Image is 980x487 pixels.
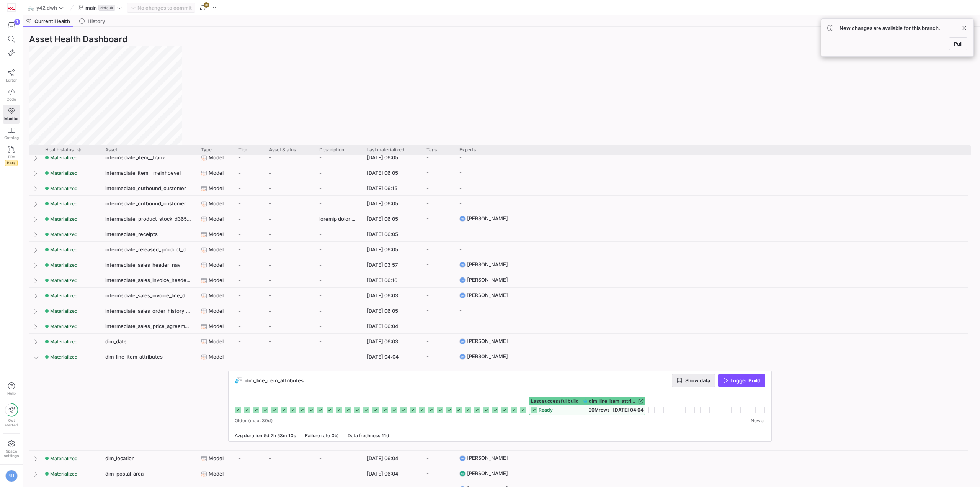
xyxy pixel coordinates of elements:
[101,451,196,466] div: dim_location
[50,155,78,161] span: Materialized
[459,147,476,152] span: Experts
[539,407,553,413] span: ready
[362,303,422,318] div: [DATE] 06:05
[50,293,78,298] span: Materialized
[269,303,271,318] span: -
[209,319,224,334] span: Model
[238,466,241,481] span: -
[209,181,224,196] span: Model
[467,288,508,303] span: [PERSON_NAME]
[209,334,224,349] span: Model
[315,334,362,349] div: -
[426,318,429,333] span: -
[426,288,429,303] span: -
[3,124,20,143] a: Catalog
[269,212,271,226] span: -
[50,262,78,268] span: Materialized
[459,277,465,283] div: SM
[362,466,422,481] div: [DATE] 06:04
[467,211,508,226] span: [PERSON_NAME]
[459,226,462,241] span: -
[315,180,362,195] div: -
[209,303,224,318] span: Model
[315,242,362,257] div: -
[315,303,362,318] div: -
[14,19,20,25] div: 1
[209,196,224,211] span: Model
[238,181,241,196] span: -
[305,433,330,438] span: Failure rate
[101,466,196,481] div: dim_postal_area
[467,334,508,349] span: [PERSON_NAME]
[362,318,422,333] div: [DATE] 06:04
[85,5,97,11] span: main
[8,154,15,159] span: PRs
[98,5,115,11] span: default
[101,242,196,257] div: intermediate_released_product_data
[238,319,241,334] span: -
[6,78,17,82] span: Editor
[238,147,247,152] span: Tier
[269,451,271,466] span: -
[459,180,462,195] span: -
[4,116,19,121] span: Monitor
[426,150,429,165] span: -
[238,451,241,466] span: -
[315,288,362,303] div: -
[50,247,78,253] span: Materialized
[362,226,422,241] div: [DATE] 06:05
[238,227,241,242] span: -
[29,150,971,165] div: Press SPACE to select this row.
[238,166,241,180] span: -
[50,185,78,191] span: Materialized
[238,242,241,257] span: -
[269,257,271,272] span: -
[88,19,105,24] span: History
[50,456,78,461] span: Materialized
[613,407,644,413] span: [DATE] 04:04
[50,354,78,360] span: Materialized
[718,374,765,387] button: Trigger Build
[50,308,78,314] span: Materialized
[45,147,73,152] span: Health status
[29,288,971,303] div: Press SPACE to select this row.
[101,303,196,318] div: intermediate_sales_order_history_d365
[29,466,971,481] div: Press SPACE to select this row.
[29,318,971,334] div: Press SPACE to select this row.
[101,211,196,226] div: intermediate_product_stock_d365_stacked
[5,470,18,482] div: NH
[367,147,405,152] span: Last materialized
[101,165,196,180] div: intermediate_item__meinhoevel
[426,334,429,349] span: -
[332,433,338,438] span: 0%
[426,272,429,287] span: -
[426,226,429,241] span: -
[26,3,66,13] button: 🚲y42 dwh
[209,349,224,364] span: Model
[238,303,241,318] span: -
[315,257,362,272] div: -
[269,466,271,481] span: -
[29,349,971,364] div: Press SPACE to select this row.
[101,318,196,333] div: intermediate_sales_price_agreement
[426,147,437,152] span: Tags
[426,196,429,211] span: -
[3,400,20,430] button: Getstarted
[29,257,971,272] div: Press SPACE to select this row.
[29,165,971,180] div: Press SPACE to select this row.
[315,466,362,481] div: -
[459,165,462,180] span: -
[315,318,362,333] div: -
[315,211,362,226] div: loremip dolor sita con a926, elitseddo eiusmodt in UTL etdolorem. Ali eni adm ve qui nostru exer ...
[209,466,224,481] span: Model
[5,160,18,166] span: Beta
[238,212,241,226] span: -
[426,211,429,226] span: -
[101,257,196,272] div: intermediate_sales_header_nav
[269,196,271,211] span: -
[29,211,971,226] div: Press SPACE to select this row.
[426,180,429,195] span: -
[319,147,344,152] span: Description
[28,5,33,10] span: 🚲
[315,451,362,466] div: -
